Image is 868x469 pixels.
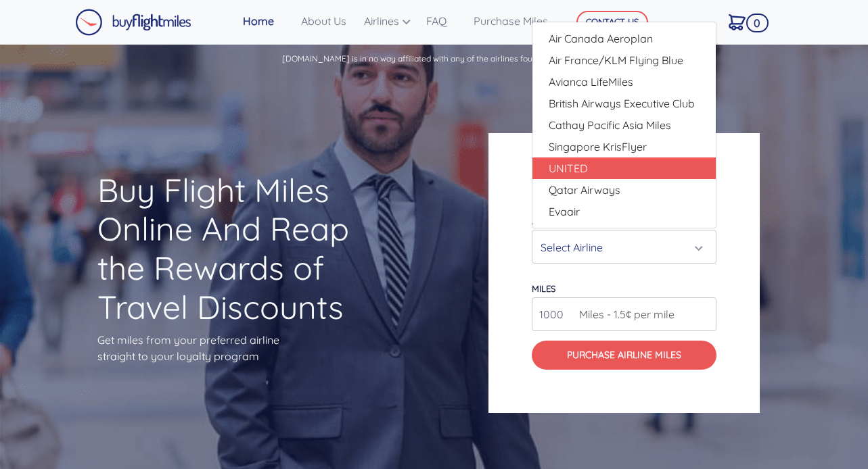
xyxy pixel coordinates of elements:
[572,306,675,322] span: Miles - 1.5¢ per mile
[532,283,555,294] label: miles
[97,332,380,364] p: Get miles from your preferred airline straight to your loyalty program
[421,7,468,34] a: FAQ
[723,7,764,36] a: 0
[532,230,716,264] button: Select Airline
[97,171,380,326] h1: Buy Flight Miles Online And Reap the Rewards of Travel Discounts
[237,7,296,34] a: Home
[576,11,648,34] button: CONTACT US
[549,160,588,176] span: UNITED
[729,14,746,30] img: Cart
[468,7,556,34] a: Purchase Miles
[549,203,580,220] span: Evaair
[746,14,769,32] span: 0
[549,139,647,155] span: Singapore KrisFlyer
[532,341,716,370] button: Purchase Airline Miles
[549,182,620,198] span: Qatar Airways
[75,5,191,39] a: Buy Flight Miles Logo
[549,74,633,90] span: Avianca LifeMiles
[541,234,700,260] div: Select Airline
[549,52,683,68] span: Air France/KLM Flying Blue
[549,95,695,112] span: British Airways Executive Club
[296,7,359,34] a: About Us
[549,30,653,47] span: Air Canada Aeroplan
[359,7,421,34] a: Airlines
[549,117,671,133] span: Cathay Pacific Asia Miles
[75,9,191,36] img: Buy Flight Miles Logo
